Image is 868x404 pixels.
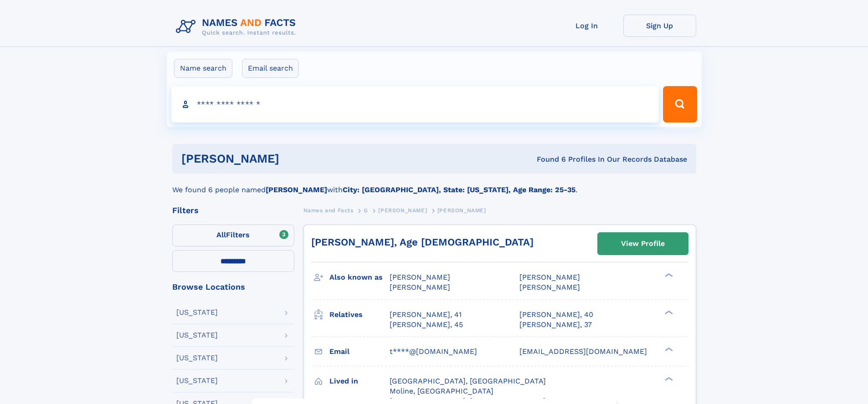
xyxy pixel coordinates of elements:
[171,86,659,123] input: search input
[172,174,696,195] div: We found 6 people named with .
[519,320,592,330] a: [PERSON_NAME], 37
[621,233,665,254] div: View Profile
[329,307,390,322] h3: Relatives
[242,59,299,78] label: Email search
[663,346,673,352] div: ❯
[364,205,368,216] a: G
[329,344,390,359] h3: Email
[378,205,427,216] a: [PERSON_NAME]
[176,309,218,316] div: [US_STATE]
[663,272,673,278] div: ❯
[390,283,450,291] span: [PERSON_NAME]
[266,185,327,194] b: [PERSON_NAME]
[176,377,218,384] div: [US_STATE]
[408,154,687,164] div: Found 6 Profiles In Our Records Database
[519,273,580,281] span: [PERSON_NAME]
[174,59,232,78] label: Name search
[519,310,593,320] a: [PERSON_NAME], 40
[390,387,493,395] span: Moline, [GEOGRAPHIC_DATA]
[390,320,463,330] a: [PERSON_NAME], 45
[329,373,390,389] h3: Lived in
[390,310,462,320] a: [PERSON_NAME], 41
[311,236,534,248] a: [PERSON_NAME], Age [DEMOGRAPHIC_DATA]
[390,377,546,385] span: [GEOGRAPHIC_DATA], [GEOGRAPHIC_DATA]
[172,206,294,215] div: Filters
[343,185,575,194] b: City: [GEOGRAPHIC_DATA], State: [US_STATE], Age Range: 25-35
[172,225,294,246] label: Filters
[390,273,450,281] span: [PERSON_NAME]
[172,283,294,291] div: Browse Locations
[550,15,623,37] a: Log In
[663,309,673,315] div: ❯
[216,230,226,239] span: All
[176,332,218,339] div: [US_STATE]
[663,376,673,382] div: ❯
[663,86,697,123] button: Search Button
[176,354,218,362] div: [US_STATE]
[437,207,486,214] span: [PERSON_NAME]
[172,15,303,39] img: Logo Names and Facts
[519,347,647,356] span: [EMAIL_ADDRESS][DOMAIN_NAME]
[329,270,390,285] h3: Also known as
[378,207,427,214] span: [PERSON_NAME]
[303,205,354,216] a: Names and Facts
[519,283,580,291] span: [PERSON_NAME]
[598,233,688,255] a: View Profile
[364,207,368,214] span: G
[623,15,696,37] a: Sign Up
[181,153,408,164] h1: [PERSON_NAME]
